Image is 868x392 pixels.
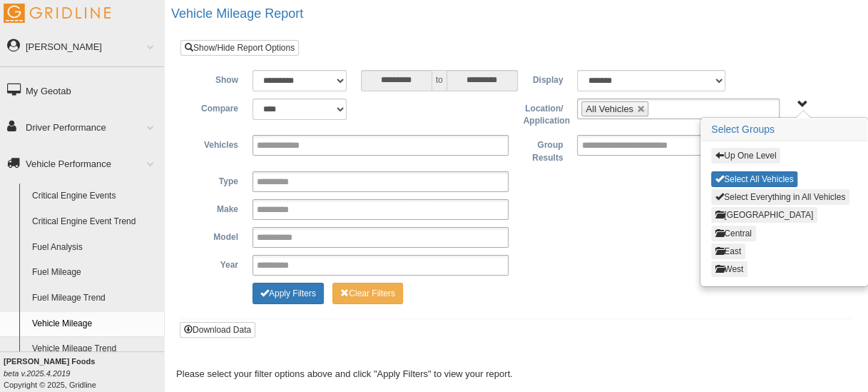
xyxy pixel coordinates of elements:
[26,311,164,337] a: Vehicle Mileage
[26,336,164,362] a: Vehicle Mileage Trend
[4,357,95,366] b: [PERSON_NAME] Foods
[191,199,245,216] label: Make
[26,286,164,311] a: Fuel Mileage Trend
[191,99,245,116] label: Compare
[432,70,446,91] span: to
[26,235,164,261] a: Fuel Analysis
[171,7,868,21] h2: Vehicle Mileage Report
[711,171,797,187] button: Select All Vehicles
[711,226,756,241] button: Central
[711,148,780,164] button: Up One Level
[586,104,633,114] span: All Vehicles
[701,119,867,141] h3: Select Groups
[711,207,817,223] button: [GEOGRAPHIC_DATA]
[180,322,255,338] button: Download Data
[176,368,513,379] span: Please select your filter options above and click "Apply Filters" to view your report.
[711,189,849,205] button: Select Everything in All Vehicles
[4,356,164,391] div: Copyright © 2025, Gridline
[180,40,299,56] a: Show/Hide Report Options
[191,255,245,272] label: Year
[191,171,245,189] label: Type
[26,260,164,286] a: Fuel Mileage
[26,184,164,209] a: Critical Engine Events
[516,70,570,87] label: Display
[191,227,245,244] label: Model
[191,70,245,87] label: Show
[711,243,745,259] button: East
[516,135,570,164] label: Group Results
[191,135,245,152] label: Vehicles
[711,261,747,277] button: West
[332,283,403,304] button: Change Filter Options
[252,283,324,304] button: Change Filter Options
[4,4,111,23] img: Gridline
[516,99,570,128] label: Location/ Application
[4,369,70,378] i: beta v.2025.4.2019
[26,209,164,235] a: Critical Engine Event Trend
